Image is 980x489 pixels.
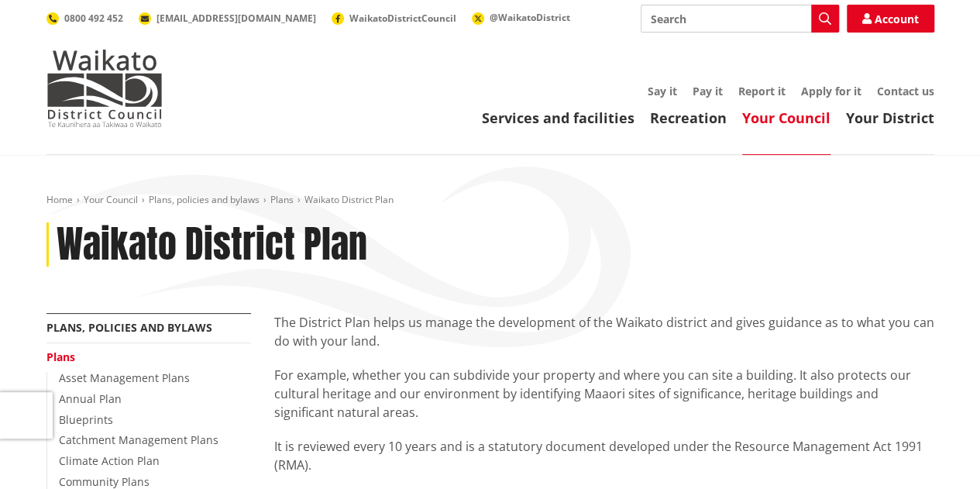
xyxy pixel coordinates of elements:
[46,350,75,364] a: Plans
[349,12,456,25] span: WaikatoDistrictCouncil
[59,412,113,427] a: Blueprints
[270,193,294,206] a: Plans
[877,84,934,98] a: Contact us
[46,320,212,335] a: Plans, policies and bylaws
[84,193,138,206] a: Your Council
[274,366,934,422] p: For example, whether you can subdivide your property and where you can site a building. It also p...
[149,193,260,206] a: Plans, policies and bylaws
[693,84,723,98] a: Pay it
[332,12,456,25] a: WaikatoDistrictCouncil
[304,193,394,206] span: Waikato District Plan
[909,424,965,480] iframe: Messenger Launcher
[847,5,934,33] a: Account
[46,50,163,127] img: Waikato District Council - Te Kaunihera aa Takiwaa o Waikato
[742,108,830,127] a: Your Council
[59,474,150,489] a: Community Plans
[59,432,218,447] a: Catchment Management Plans
[650,108,727,127] a: Recreation
[139,12,316,25] a: [EMAIL_ADDRESS][DOMAIN_NAME]
[274,437,934,474] p: It is reviewed every 10 years and is a statutory document developed under the Resource Management...
[472,11,570,24] a: @WaikatoDistrict
[46,193,73,206] a: Home
[59,391,122,406] a: Annual Plan
[648,84,677,98] a: Say it
[490,11,570,24] span: @WaikatoDistrict
[641,5,839,33] input: Search input
[801,84,861,98] a: Apply for it
[274,313,934,350] p: The District Plan helps us manage the development of the Waikato district and gives guidance as t...
[482,108,634,127] a: Services and facilities
[64,12,123,25] span: 0800 492 452
[59,453,160,468] a: Climate Action Plan
[846,108,934,127] a: Your District
[59,370,190,385] a: Asset Management Plans
[57,222,367,267] h1: Waikato District Plan
[46,194,934,207] nav: breadcrumb
[156,12,316,25] span: [EMAIL_ADDRESS][DOMAIN_NAME]
[46,12,123,25] a: 0800 492 452
[738,84,786,98] a: Report it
